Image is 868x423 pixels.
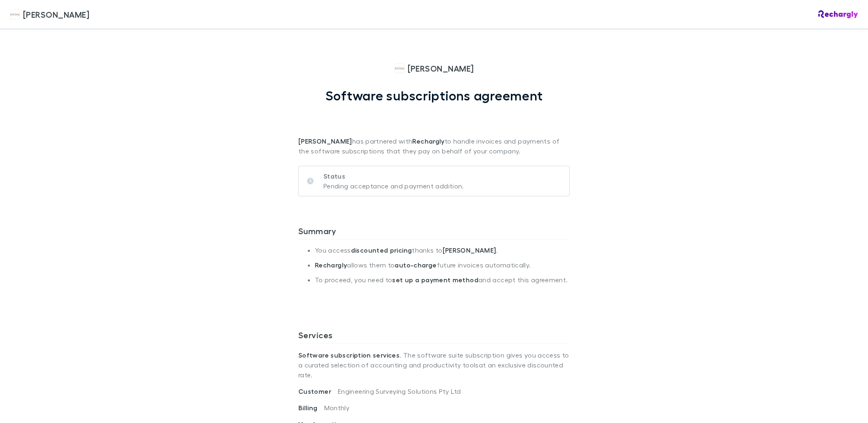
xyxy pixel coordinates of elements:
[298,103,570,156] p: has partnered with to handle invoices and payments of the software subscriptions that they pay on...
[443,246,496,254] strong: [PERSON_NAME]
[315,261,347,269] strong: Rechargly
[323,171,464,181] p: Status
[298,226,570,239] h3: Summary
[351,246,412,254] strong: discounted pricing
[324,404,350,411] span: Monthly
[315,246,570,261] li: You access thanks to .
[325,88,543,103] h1: Software subscriptions agreement
[315,261,570,276] li: allows them to future invoices automatically.
[298,404,324,412] span: Billing
[408,62,474,74] span: [PERSON_NAME]
[818,10,858,19] img: Rechargly Logo
[315,276,570,291] li: To proceed, you need to and accept this agreement.
[392,276,478,284] strong: set up a payment method
[298,330,570,343] h3: Services
[338,387,461,395] span: Engineering Surveying Solutions Pty Ltd
[298,344,570,386] p: . The software suite subscription gives you access to a curated selection of accounting and produ...
[10,9,20,19] img: Hales Douglass's Logo
[395,63,404,73] img: Hales Douglass's Logo
[23,8,89,21] span: [PERSON_NAME]
[323,181,464,191] p: Pending acceptance and payment addition.
[395,261,436,269] strong: auto-charge
[298,351,399,359] strong: Software subscription services
[298,387,338,395] span: Customer
[412,137,444,145] strong: Rechargly
[298,137,352,145] strong: [PERSON_NAME]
